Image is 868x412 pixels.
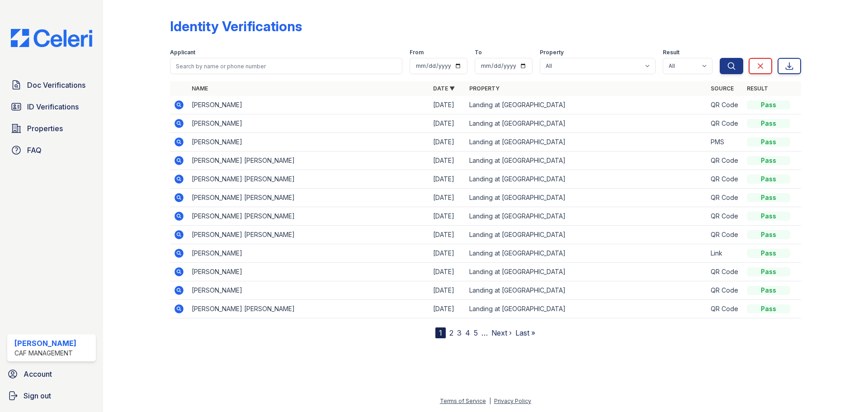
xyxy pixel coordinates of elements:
[7,141,96,159] a: FAQ
[747,85,768,92] a: Result
[469,85,500,92] a: Property
[747,304,790,313] div: Pass
[24,369,52,379] span: Account
[188,281,429,300] td: [PERSON_NAME]
[494,398,531,404] a: Privacy Policy
[440,398,486,404] a: Terms of Service
[707,263,743,281] td: QR Code
[707,114,743,133] td: QR Code
[188,96,429,114] td: [PERSON_NAME]
[466,152,707,170] td: Landing at [GEOGRAPHIC_DATA]
[481,327,488,338] span: …
[7,119,96,137] a: Properties
[170,18,302,34] div: Identity Verifications
[4,29,99,47] img: CE_Logo_Blue-a8612792a0a2168367f1c8372b55b34899dd931a85d93a1a3d3e32e68fde9ad4.png
[491,328,512,337] a: Next ›
[188,170,429,189] td: [PERSON_NAME] [PERSON_NAME]
[457,328,462,337] a: 3
[747,193,790,202] div: Pass
[7,76,96,94] a: Doc Verifications
[7,98,96,116] a: ID Verifications
[747,249,790,258] div: Pass
[429,300,466,318] td: [DATE]
[27,101,79,112] span: ID Verifications
[429,244,466,263] td: [DATE]
[429,281,466,300] td: [DATE]
[466,300,707,318] td: Landing at [GEOGRAPHIC_DATA]
[747,267,790,276] div: Pass
[24,390,51,401] span: Sign out
[466,114,707,133] td: Landing at [GEOGRAPHIC_DATA]
[14,338,76,349] div: [PERSON_NAME]
[27,80,85,90] span: Doc Verifications
[429,189,466,207] td: [DATE]
[4,365,99,383] a: Account
[747,137,790,147] div: Pass
[429,152,466,170] td: [DATE]
[707,96,743,114] td: QR Code
[188,189,429,207] td: [PERSON_NAME] [PERSON_NAME]
[663,49,679,56] label: Result
[707,244,743,263] td: Link
[707,152,743,170] td: QR Code
[466,170,707,189] td: Landing at [GEOGRAPHIC_DATA]
[747,156,790,165] div: Pass
[170,49,195,56] label: Applicant
[707,281,743,300] td: QR Code
[429,170,466,189] td: [DATE]
[747,119,790,128] div: Pass
[466,189,707,207] td: Landing at [GEOGRAPHIC_DATA]
[707,207,743,226] td: QR Code
[707,133,743,152] td: PMS
[707,189,743,207] td: QR Code
[433,85,455,92] a: Date ▼
[466,207,707,226] td: Landing at [GEOGRAPHIC_DATA]
[188,226,429,244] td: [PERSON_NAME] [PERSON_NAME]
[410,49,424,56] label: From
[14,349,76,358] div: CAF Management
[429,96,466,114] td: [DATE]
[188,300,429,318] td: [PERSON_NAME] [PERSON_NAME]
[474,328,478,337] a: 5
[707,226,743,244] td: QR Code
[429,226,466,244] td: [DATE]
[429,133,466,152] td: [DATE]
[435,327,446,338] div: 1
[747,175,790,184] div: Pass
[27,145,42,156] span: FAQ
[465,328,470,337] a: 4
[466,281,707,300] td: Landing at [GEOGRAPHIC_DATA]
[4,387,99,405] a: Sign out
[188,263,429,281] td: [PERSON_NAME]
[466,244,707,263] td: Landing at [GEOGRAPHIC_DATA]
[707,170,743,189] td: QR Code
[449,328,453,337] a: 2
[747,286,790,295] div: Pass
[188,133,429,152] td: [PERSON_NAME]
[466,96,707,114] td: Landing at [GEOGRAPHIC_DATA]
[466,263,707,281] td: Landing at [GEOGRAPHIC_DATA]
[711,85,734,92] a: Source
[192,85,208,92] a: Name
[27,123,63,134] span: Properties
[540,49,564,56] label: Property
[489,398,491,404] div: |
[170,58,402,74] input: Search by name or phone number
[515,328,535,337] a: Last »
[429,207,466,226] td: [DATE]
[747,212,790,221] div: Pass
[188,244,429,263] td: [PERSON_NAME]
[466,133,707,152] td: Landing at [GEOGRAPHIC_DATA]
[475,49,482,56] label: To
[188,207,429,226] td: [PERSON_NAME] [PERSON_NAME]
[188,152,429,170] td: [PERSON_NAME] [PERSON_NAME]
[747,230,790,239] div: Pass
[429,263,466,281] td: [DATE]
[429,114,466,133] td: [DATE]
[747,100,790,109] div: Pass
[466,226,707,244] td: Landing at [GEOGRAPHIC_DATA]
[707,300,743,318] td: QR Code
[188,114,429,133] td: [PERSON_NAME]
